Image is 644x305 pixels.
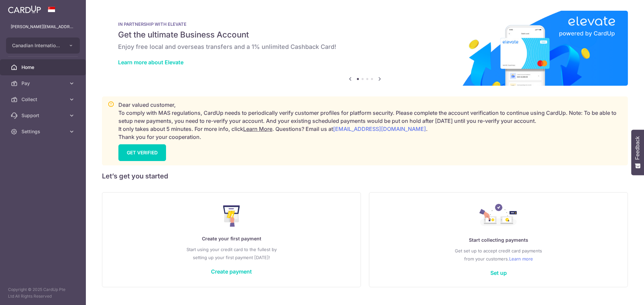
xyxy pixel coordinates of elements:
[490,270,507,276] a: Set up
[116,235,347,243] p: Create your first payment
[21,96,66,103] span: Collect
[383,236,614,244] p: Start collecting payments
[118,29,612,40] h5: Get the ultimate Business Account
[118,144,166,161] a: GET VERIFIED
[6,37,80,54] button: Canadian International School Pte Ltd
[21,80,66,87] span: Pay
[102,11,628,86] img: Renovation banner
[21,112,66,119] span: Support
[11,23,75,30] p: [PERSON_NAME][EMAIL_ADDRESS][PERSON_NAME][DOMAIN_NAME]
[12,42,62,49] span: Canadian International School Pte Ltd
[509,255,533,263] a: Learn more
[118,21,612,27] p: IN PARTNERSHIP WITH ELEVATE
[479,204,518,228] img: Collect Payment
[102,171,628,181] h5: Let’s get you started
[635,136,641,160] span: Feedback
[118,43,612,51] h6: Enjoy free local and overseas transfers and a 1% unlimited Cashback Card!
[118,101,622,141] p: Dear valued customer, To comply with MAS regulations, CardUp needs to periodically verify custome...
[631,130,644,175] button: Feedback - Show survey
[211,268,252,275] a: Create payment
[243,126,272,132] a: Learn More
[223,205,240,227] img: Make Payment
[21,64,66,71] span: Home
[8,5,41,13] img: CardUp
[383,247,614,263] p: Get set up to accept credit card payments from your customers.
[333,126,426,132] a: [EMAIL_ADDRESS][DOMAIN_NAME]
[21,128,66,135] span: Settings
[118,59,183,66] a: Learn more about Elevate
[116,245,347,261] p: Start using your credit card to the fullest by setting up your first payment [DATE]!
